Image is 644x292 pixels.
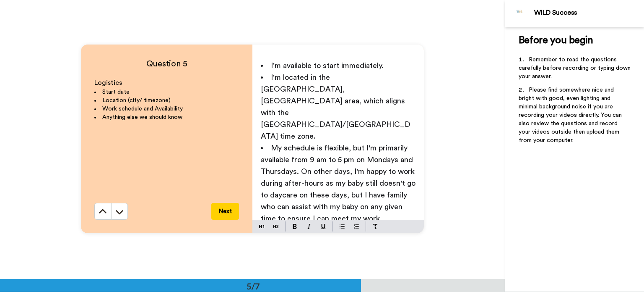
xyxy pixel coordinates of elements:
[293,224,297,229] img: bold-mark.svg
[102,89,130,95] span: Start date
[354,223,359,230] img: numbered-block.svg
[94,79,122,86] span: Logistics
[340,223,345,230] img: bulleted-block.svg
[519,57,632,79] span: Remember to read the questions carefully before recording or typing down your answer.
[519,87,623,143] span: Please find somewhere nice and bright with good, even lighting and minimal background noise if yo...
[102,106,183,112] span: Work schedule and Availability
[261,144,418,234] span: My schedule is flexible, but I'm primarily available from 9 am to 5 pm on Mondays and Thursdays. ...
[321,224,326,229] img: underline-mark.svg
[373,224,378,229] img: clear-format.svg
[510,3,530,24] img: Profile Image
[273,223,278,230] img: heading-two-block.svg
[271,62,384,69] span: I'm available to start immediately.
[94,58,239,70] h4: Question 5
[519,35,593,45] span: Before you begin
[307,224,311,229] img: italic-mark.svg
[233,280,273,292] div: 5/7
[534,9,644,17] div: WILD Success
[211,203,239,220] button: Next
[102,97,171,103] span: Location (city/ timezone)
[259,223,264,230] img: heading-one-block.svg
[102,114,182,120] span: Anything else we should know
